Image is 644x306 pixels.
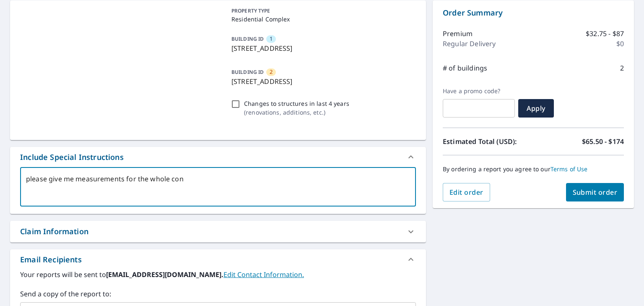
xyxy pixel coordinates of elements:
[573,188,618,197] span: Submit order
[20,289,416,299] label: Send a copy of the report to:
[20,269,416,280] label: Your reports will be sent to
[443,136,533,146] p: Estimated Total (USD):
[231,15,413,24] p: Residential Complex
[231,7,413,15] p: PROPERTY TYPE
[10,147,426,167] div: Include Special Instructions
[616,39,624,49] p: $0
[270,68,273,76] span: 2
[443,165,624,173] p: By ordering a report you agree to our
[26,175,410,199] textarea: please give me measurements for the whole co
[231,43,413,53] p: [STREET_ADDRESS]
[20,152,124,163] div: Include Special Instructions
[443,39,496,49] p: Regular Delivery
[449,188,483,197] span: Edit order
[244,99,349,108] p: Changes to structures in last 4 years
[223,270,304,279] a: EditContactInfo
[20,226,88,237] div: Claim Information
[270,35,273,43] span: 1
[518,99,554,118] button: Apply
[231,76,413,86] p: [STREET_ADDRESS]
[10,221,426,242] div: Claim Information
[582,136,624,146] p: $65.50 - $174
[586,29,624,39] p: $32.75 - $87
[443,87,515,95] label: Have a promo code?
[106,270,223,279] b: [EMAIL_ADDRESS][DOMAIN_NAME].
[231,35,264,42] p: BUILDING ID
[20,254,82,265] div: Email Recipients
[620,63,624,73] p: 2
[443,7,624,18] p: Order Summary
[10,249,426,269] div: Email Recipients
[443,29,473,39] p: Premium
[231,68,264,76] p: BUILDING ID
[443,63,487,73] p: # of buildings
[244,108,349,117] p: ( renovations, additions, etc. )
[525,104,547,113] span: Apply
[443,183,490,201] button: Edit order
[551,165,588,173] a: Terms of Use
[566,183,624,201] button: Submit order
